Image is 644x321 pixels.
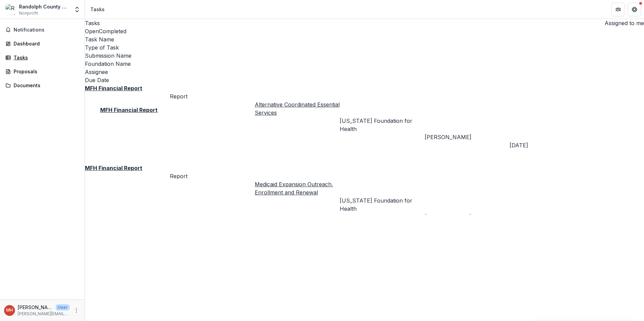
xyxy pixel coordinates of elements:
img: Randolph County Caring Community Inc [5,4,16,15]
div: [US_STATE] Foundation for Health [340,117,425,133]
div: Randolph County Caring Community Inc [19,3,70,10]
div: Task Name [85,35,644,43]
a: Alternative Coordinated Essential Services [255,101,340,116]
button: Open [85,27,99,35]
a: MFH Financial Report [85,85,142,92]
a: Tasks [3,52,82,63]
a: Documents [3,80,82,91]
div: Type of Task [85,43,644,52]
div: Documents [14,82,76,89]
button: Open entity switcher [72,3,82,16]
div: [DATE] [509,141,594,149]
div: Due Date [85,76,644,84]
div: [US_STATE] Foundation for Health [340,196,425,213]
div: Foundation Name [85,60,644,68]
div: Tasks [14,54,76,61]
div: Submission Name [85,52,644,60]
button: Get Help [628,3,641,16]
a: Medicaid Expansion Outreach, Enrollment and Renewal [255,181,333,196]
p: [PERSON_NAME][EMAIL_ADDRESS][DOMAIN_NAME] [18,311,70,317]
div: Tasks [90,6,105,13]
div: Assignee [85,68,644,76]
div: [PERSON_NAME] [425,133,509,141]
a: MFH Financial Report [85,165,142,171]
h2: Tasks [85,19,100,27]
span: Notifications [14,27,79,33]
div: [PERSON_NAME] [425,213,509,221]
button: More [72,306,80,315]
a: MFH Financial Report [100,107,158,113]
button: Completed [99,27,126,35]
div: Mrs. Patty Hendren [6,308,13,313]
p: [PERSON_NAME] [18,304,53,311]
button: Notifications [3,24,82,35]
nav: breadcrumb [88,4,107,14]
div: Dashboard [14,40,76,47]
a: Proposals [3,66,82,77]
div: Report [170,172,255,180]
p: User [56,304,70,310]
span: Nonprofit [19,10,38,16]
div: Report [170,92,255,100]
div: Proposals [14,68,76,75]
button: Assigned to me [602,19,644,27]
a: Dashboard [3,38,82,49]
button: Partners [611,3,625,16]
